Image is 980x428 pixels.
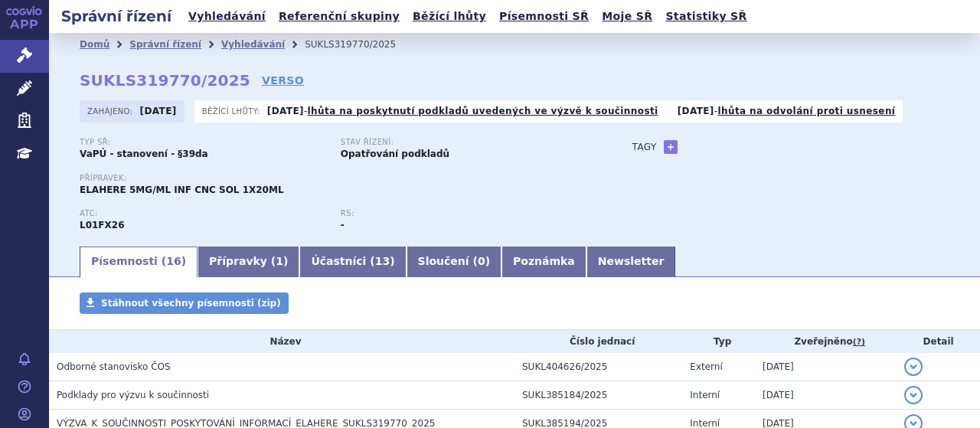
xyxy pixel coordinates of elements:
strong: [DATE] [678,106,714,116]
a: Referenční skupiny [274,6,404,27]
p: RS: [341,209,586,218]
p: Přípravek: [80,174,602,183]
th: Zveřejněno [755,330,897,353]
strong: [DATE] [140,106,177,116]
h3: Tagy [632,138,657,156]
td: SUKL404626/2025 [514,353,682,381]
th: Typ [682,330,755,353]
td: [DATE] [755,381,897,410]
a: Stáhnout všechny písemnosti (zip) [80,292,289,314]
button: detail [904,386,923,404]
p: Typ SŘ: [80,138,325,147]
th: Detail [897,330,980,353]
strong: VaPÚ - stanovení - §39da [80,149,208,159]
span: 0 [478,255,485,267]
a: VERSO [262,73,304,88]
th: Číslo jednací [514,330,682,353]
strong: SUKLS319770/2025 [80,71,250,90]
strong: [DATE] [267,106,304,116]
li: SUKLS319770/2025 [305,33,416,56]
span: Běžící lhůty: [202,105,263,117]
button: detail [904,358,923,376]
a: + [664,140,678,154]
p: - [678,105,896,117]
span: ELAHERE 5MG/ML INF CNC SOL 1X20ML [80,185,284,195]
span: Zahájeno: [87,105,136,117]
a: Účastníci (13) [299,247,406,277]
p: Stav řízení: [341,138,586,147]
th: Název [49,330,514,353]
td: [DATE] [755,353,897,381]
a: Písemnosti (16) [80,247,198,277]
a: lhůta na poskytnutí podkladů uvedených ve výzvě k součinnosti [308,106,658,116]
a: Běžící lhůty [408,6,491,27]
span: Podklady pro výzvu k součinnosti [57,390,209,400]
strong: - [341,220,345,230]
h2: Správní řízení [49,5,184,27]
span: Interní [690,390,720,400]
a: lhůta na odvolání proti usnesení [717,106,895,116]
a: Přípravky (1) [198,247,299,277]
span: 16 [166,255,181,267]
a: Sloučení (0) [407,247,501,277]
span: Externí [690,361,722,372]
p: - [267,105,658,117]
strong: MIRVETUXIMAB SORAVTANSIN [80,220,125,230]
a: Poznámka [501,247,586,277]
a: Newsletter [586,247,676,277]
a: Vyhledávání [184,6,270,27]
p: ATC: [80,209,325,218]
span: Odborné stanovisko ČOS [57,361,171,372]
span: 1 [276,255,283,267]
a: Statistiky SŘ [661,6,751,27]
a: Moje SŘ [597,6,657,27]
a: Domů [80,39,109,50]
abbr: (?) [853,337,865,348]
a: Písemnosti SŘ [495,6,593,27]
span: Stáhnout všechny písemnosti (zip) [101,298,281,309]
a: Vyhledávání [221,39,285,50]
td: SUKL385184/2025 [514,381,682,410]
a: Správní řízení [129,39,201,50]
strong: Opatřování podkladů [341,149,449,159]
span: 13 [375,255,390,267]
